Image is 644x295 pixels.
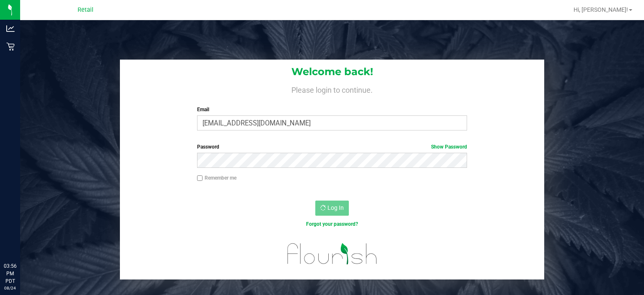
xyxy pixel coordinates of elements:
[120,66,544,77] h1: Welcome back!
[306,221,358,227] a: Forgot your password?
[6,24,15,33] inline-svg: Analytics
[4,285,16,291] p: 08/24
[4,262,16,285] p: 03:56 PM PDT
[574,6,628,13] span: Hi, [PERSON_NAME]!
[78,6,93,13] span: Retail
[279,237,385,271] img: flourish_logo.svg
[120,84,544,94] h4: Please login to continue.
[197,106,467,113] label: Email
[6,42,15,51] inline-svg: Retail
[197,144,219,150] span: Password
[197,175,203,181] input: Remember me
[315,201,349,216] button: Log In
[327,204,344,211] span: Log In
[431,144,467,150] a: Show Password
[197,174,236,182] label: Remember me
